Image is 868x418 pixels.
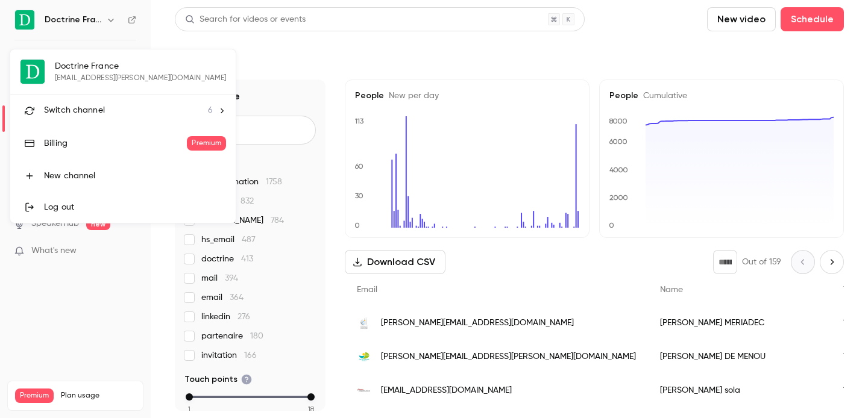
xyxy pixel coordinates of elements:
div: New channel [44,170,226,182]
div: Billing [44,137,187,149]
div: Log out [44,201,226,213]
span: Switch channel [44,104,105,117]
span: 6 [208,104,213,117]
span: Premium [187,136,226,151]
